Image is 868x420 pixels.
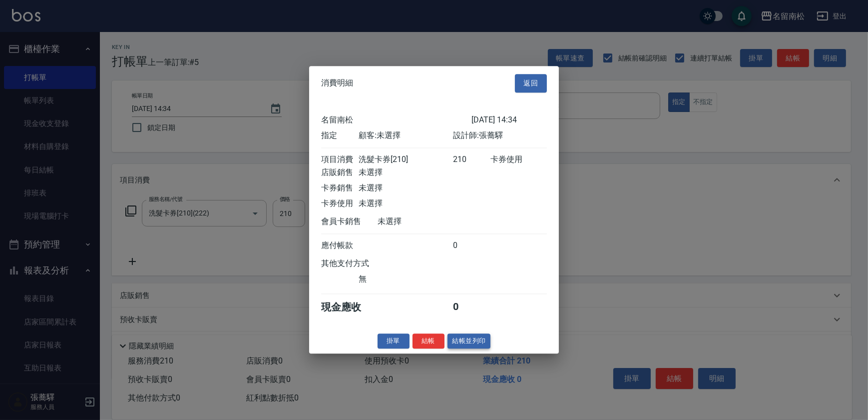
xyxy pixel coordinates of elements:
div: 洗髮卡券[210] [359,154,452,165]
button: 掛單 [378,333,410,349]
div: 未選擇 [359,167,452,178]
div: 卡券銷售 [321,183,359,193]
div: 設計師: 張蕎驛 [453,130,547,141]
div: 卡券使用 [490,154,547,165]
div: 指定 [321,130,359,141]
button: 結帳並列印 [447,333,491,349]
div: [DATE] 14:34 [471,115,547,125]
div: 未選擇 [359,183,452,193]
div: 店販銷售 [321,167,359,178]
div: 顧客: 未選擇 [359,130,452,141]
div: 0 [453,300,490,314]
div: 名留南松 [321,115,471,125]
div: 210 [453,154,490,165]
div: 未選擇 [378,216,471,227]
div: 未選擇 [359,198,452,209]
div: 其他支付方式 [321,258,397,269]
span: 消費明細 [321,78,353,88]
div: 應付帳款 [321,240,359,251]
div: 現金應收 [321,300,378,314]
div: 卡券使用 [321,198,359,209]
div: 無 [359,274,452,284]
div: 項目消費 [321,154,359,165]
button: 結帳 [413,333,444,349]
div: 會員卡銷售 [321,216,378,227]
button: 返回 [515,74,547,92]
div: 0 [453,240,490,251]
